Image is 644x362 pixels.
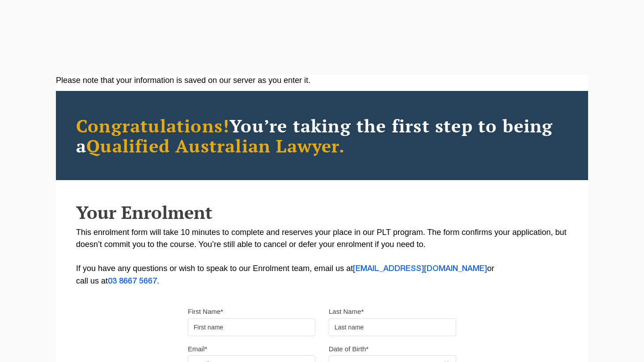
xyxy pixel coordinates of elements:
h2: Your Enrolment [76,202,568,222]
label: Last Name* [329,307,364,316]
span: Congratulations! [76,114,229,137]
a: 03 8667 5667 [108,278,157,285]
label: Date of Birth* [329,345,369,354]
span: Qualified Australian Lawyer. [86,134,345,157]
input: First name [188,318,315,336]
label: First Name* [188,307,223,316]
div: Please note that your information is saved on our server as you enter it. [56,74,588,86]
input: Last name [329,318,456,336]
h2: You’re taking the first step to being a [76,115,568,156]
p: This enrolment form will take 10 minutes to complete and reserves your place in our PLT program. ... [76,226,568,288]
a: [EMAIL_ADDRESS][DOMAIN_NAME] [353,265,487,272]
label: Email* [188,345,207,354]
